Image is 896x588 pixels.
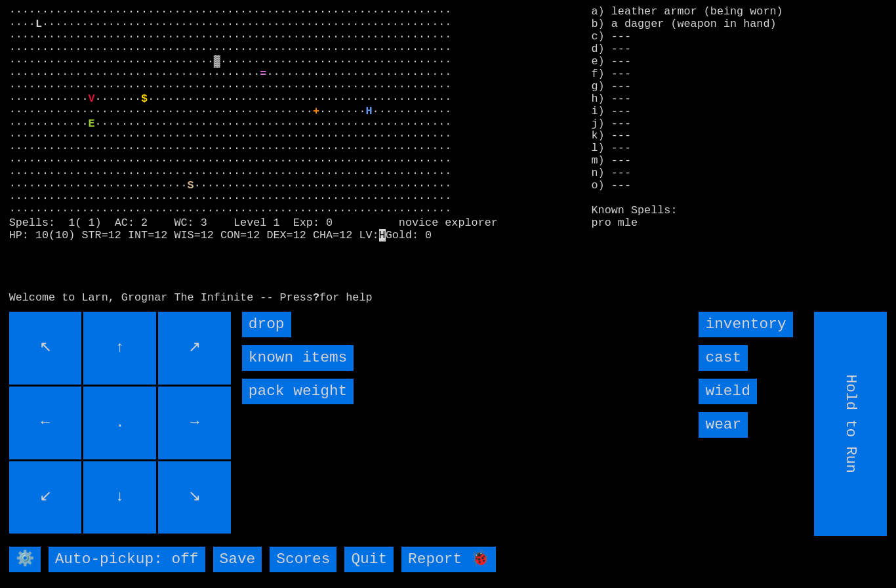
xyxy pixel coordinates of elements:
[699,312,792,337] input: inventory
[213,547,262,572] input: Save
[89,93,95,105] font: V
[9,312,82,385] input: ↖
[35,18,42,30] font: L
[89,117,95,130] font: E
[592,6,887,182] stats: a) leather armor (being worn) b) a dagger (weapon in hand) c) --- d) --- e) --- f) --- g) --- h) ...
[379,229,386,241] mark: H
[9,547,41,572] input: ⚙️
[158,461,231,534] input: ↘
[260,68,266,80] font: =
[158,387,231,459] input: →
[49,547,205,572] input: Auto-pickup: off
[83,387,156,459] input: .
[270,547,336,572] input: Scores
[401,547,496,572] input: Report 🐞
[699,379,756,404] input: wield
[242,312,291,337] input: drop
[699,345,748,371] input: cast
[83,461,156,534] input: ↓
[9,461,82,534] input: ↙
[158,312,231,385] input: ↗
[242,345,354,371] input: known items
[815,312,887,536] input: Hold to Run
[83,312,156,385] input: ↑
[699,412,748,438] input: wear
[365,105,372,117] font: H
[344,547,394,572] input: Quit
[313,291,319,304] b: ?
[9,387,82,459] input: ←
[141,93,148,105] font: $
[9,6,574,300] larn: ··································································· ···· ························...
[313,105,319,117] font: +
[188,179,194,192] font: S
[242,379,354,404] input: pack weight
